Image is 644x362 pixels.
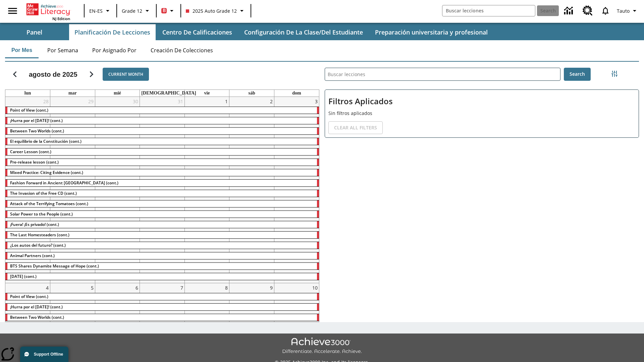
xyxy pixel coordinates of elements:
[87,97,95,106] a: 29 de julio de 2025
[579,2,597,20] a: Centro de recursos, Se abrirá en una pestaña nueva.
[52,16,70,21] span: NJ Edition
[5,138,319,145] div: El equilibrio de la Constitución (cont.)
[560,2,579,20] a: Centro de información
[112,90,122,97] a: miércoles
[5,200,319,207] div: Attack of the Terrifying Tomatoes (cont.)
[224,97,229,106] a: 1 de agosto de 2025
[95,97,140,283] td: 30 de julio de 2025
[67,90,78,97] a: martes
[247,90,256,97] a: sábado
[119,5,154,17] button: Grado: Grade 12, Elige un grado
[34,352,63,357] span: Support Offline
[10,190,77,196] span: The Invasion of the Free CD (cont.)
[6,66,23,83] button: Regresar
[26,3,70,16] a: Portada
[184,97,229,283] td: 1 de agosto de 2025
[5,180,319,186] div: Fashion Forward in Ancient Rome (cont.)
[311,283,319,292] a: 10 de agosto de 2025
[10,170,83,175] span: Mixed Practice: Citing Evidence (cont.)
[10,107,48,113] span: Point of View (cont.)
[282,338,362,355] img: Achieve3000 Differentiate Accelerate Achieve
[42,42,84,58] button: Por semana
[10,242,66,248] span: ¿Los autos del futuro? (cont.)
[10,222,59,227] span: ¡Fuera! ¡Es privado! (cont.)
[140,90,198,97] a: jueves
[23,90,32,97] a: lunes
[163,6,166,15] span: B
[328,93,635,110] h2: Filtros Aplicados
[274,97,319,283] td: 3 de agosto de 2025
[614,5,641,17] button: Perfil/Configuración
[3,1,22,21] button: Abrir el menú lateral
[45,283,50,292] a: 4 de agosto de 2025
[608,67,621,80] button: Menú lateral de filtros
[90,283,95,292] a: 5 de agosto de 2025
[134,283,140,292] a: 6 de agosto de 2025
[5,304,319,310] div: ¡Hurra por el Día de la Constitución! (cont.)
[179,283,184,292] a: 7 de agosto de 2025
[145,42,218,58] button: Creación de colecciones
[5,252,319,259] div: Animal Partners (cont.)
[203,90,211,97] a: viernes
[87,5,114,17] button: Language: EN-ES, Selecciona un idioma
[103,68,149,81] button: Current Month
[89,7,103,14] span: EN-ES
[10,263,99,269] span: BTS Shares Dynamite Message of Hope (cont.)
[26,2,70,21] div: Portada
[5,273,319,280] div: Día del Trabajo (cont.)
[69,24,156,40] button: Planificación de lecciones
[29,70,77,78] h2: agosto de 2025
[10,201,88,206] span: Attack of the Terrifying Tomatoes (cont.)
[617,7,630,14] span: Tauto
[10,314,64,320] span: Between Two Worlds (cont.)
[269,283,274,292] a: 9 de agosto de 2025
[87,42,142,58] button: Por asignado por
[176,97,184,106] a: 31 de julio de 2025
[10,128,64,134] span: Between Two Worlds (cont.)
[291,90,302,97] a: domingo
[5,107,319,114] div: Point of View (cont.)
[319,59,639,322] div: Buscar
[50,97,95,283] td: 29 de julio de 2025
[20,347,68,362] button: Support Offline
[5,293,319,300] div: Point of View (cont.)
[5,169,319,176] div: Mixed Practice: Citing Evidence (cont.)
[122,7,142,14] span: Grade 12
[269,97,274,106] a: 2 de agosto de 2025
[325,68,560,80] input: Buscar lecciones
[314,97,319,106] a: 3 de agosto de 2025
[239,24,368,40] button: Configuración de la clase/del estudiante
[5,159,319,166] div: Pre-release lesson (cont.)
[159,5,178,17] button: Boost El color de la clase es rojo. Cambiar el color de la clase.
[5,314,319,321] div: Between Two Worlds (cont.)
[10,138,82,144] span: El equilibrio de la Constitución (cont.)
[42,97,50,106] a: 28 de julio de 2025
[10,253,55,258] span: Animal Partners (cont.)
[5,190,319,197] div: The Invasion of the Free CD (cont.)
[183,5,249,17] button: Class: 2025 Auto Grade 12, Selecciona una clase
[10,118,63,123] span: ¡Hurra por el Día de la Constitución! (cont.)
[1,24,68,40] button: Panel
[328,110,635,117] p: Sin filtros aplicados
[140,97,185,283] td: 31 de julio de 2025
[157,24,237,40] button: Centro de calificaciones
[131,97,140,106] a: 30 de julio de 2025
[10,274,37,279] span: Día del Trabajo (cont.)
[83,66,100,83] button: Seguir
[564,68,591,81] button: Search
[10,294,48,299] span: Point of View (cont.)
[5,148,319,155] div: Career Lesson (cont.)
[5,242,319,249] div: ¿Los autos del futuro? (cont.)
[10,232,69,238] span: The Last Homesteaders (cont.)
[10,149,51,155] span: Career Lesson (cont.)
[5,263,319,269] div: BTS Shares Dynamite Message of Hope (cont.)
[10,304,63,310] span: ¡Hurra por el Día de la Constitución! (cont.)
[5,128,319,134] div: Between Two Worlds (cont.)
[597,2,614,19] a: Notificaciones
[442,5,535,16] input: search field
[5,232,319,238] div: The Last Homesteaders (cont.)
[325,89,639,138] div: Filtros Aplicados
[5,97,50,283] td: 28 de julio de 2025
[5,221,319,228] div: ¡Fuera! ¡Es privado! (cont.)
[5,42,39,58] button: Por mes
